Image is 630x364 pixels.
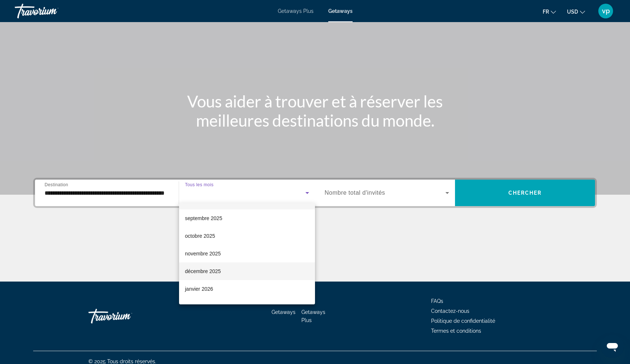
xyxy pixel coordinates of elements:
iframe: Bouton de lancement de la fenêtre de messagerie [601,335,624,358]
span: octobre 2025 [185,232,215,240]
span: janvier 2026 [185,285,213,293]
span: septembre 2025 [185,214,222,223]
span: février 2026 [185,302,212,311]
span: novembre 2025 [185,249,221,258]
span: décembre 2025 [185,267,221,276]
